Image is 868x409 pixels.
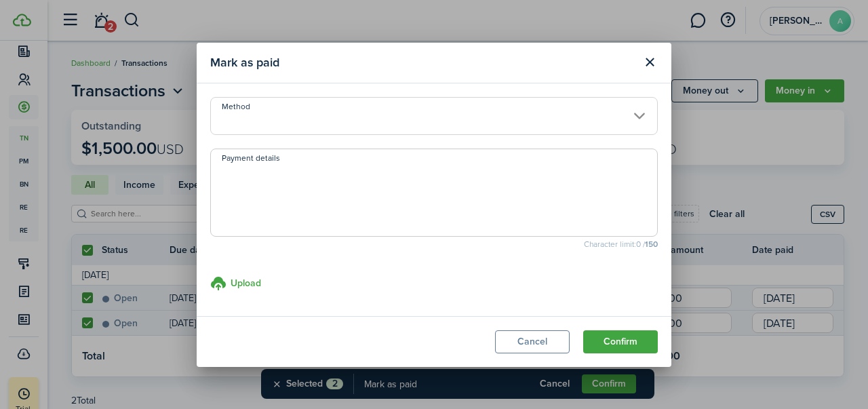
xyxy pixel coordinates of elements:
modal-title: Mark as paid [210,50,635,76]
button: Close modal [638,51,661,74]
h3: Upload [231,276,261,290]
button: Cancel [495,330,570,353]
small: Character limit: 0 / [210,240,658,248]
b: 150 [645,238,658,250]
button: Confirm [583,330,658,353]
